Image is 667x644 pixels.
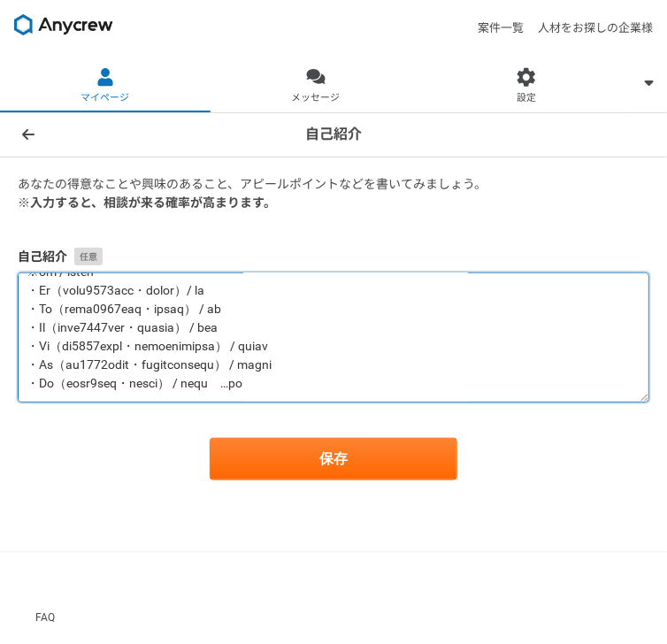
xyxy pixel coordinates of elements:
a: 人材をお探しの企業様 [538,19,653,36]
p: ※入力すると、相談が来る確率が高まります。 [18,194,649,212]
p: あなたの得意なことや興味のあること、アピールポイントなどを書いてみましょう。 [18,175,649,194]
img: 8DqYSo04kwAAAAASUVORK5CYII= [14,14,113,35]
h1: 自己紹介 [305,124,362,145]
a: FAQ [35,611,55,624]
button: 保存 [210,438,457,480]
span: マイページ [81,91,130,105]
a: 設定 [421,56,632,112]
label: 自己紹介 [18,248,649,266]
a: 案件一覧 [478,19,524,36]
span: 設定 [517,91,536,105]
a: メッセージ [211,56,421,112]
span: メッセージ [292,91,341,105]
